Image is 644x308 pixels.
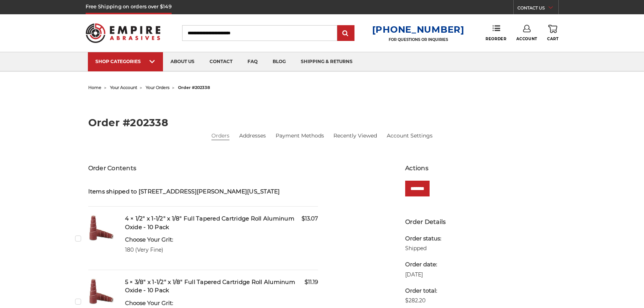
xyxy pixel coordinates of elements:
[302,214,318,223] span: $13.07
[486,25,506,41] a: Reorder
[293,52,360,71] a: shipping & returns
[265,52,293,71] a: blog
[88,214,115,241] img: Cartridge Roll 1/2" x 1-1/2" x 1/8" Full Tapered
[88,85,101,90] a: home
[372,37,465,42] p: FOR QUESTIONS OR INQUIRIES
[88,187,318,196] h5: Items shipped to [STREET_ADDRESS][PERSON_NAME][US_STATE]
[305,278,318,287] span: $11.19
[202,52,240,71] a: contact
[405,287,456,295] dt: Order total:
[486,36,506,41] span: Reorder
[516,36,537,41] span: Account
[372,24,465,35] a: [PHONE_NUMBER]
[110,85,137,90] a: your account
[405,234,456,243] dt: Order status:
[333,132,377,140] a: Recently Viewed
[211,132,229,140] a: Orders
[178,85,210,90] span: order #202338
[125,246,173,254] dd: 180 (Very Fine)
[125,299,173,308] dt: Choose Your Grit:
[86,18,161,48] img: Empire Abrasives
[405,164,556,173] h3: Actions
[88,164,318,173] h3: Order Contents
[547,36,558,41] span: Cart
[387,132,433,140] a: Account Settings
[405,260,456,269] dt: Order date:
[276,132,324,140] a: Payment Methods
[517,4,558,14] a: CONTACT US
[95,59,155,64] div: SHOP CATEGORIES
[88,278,115,304] img: Cartridge Roll 3/8" x 1-1/2" x 1/8" Full Tapered
[125,236,173,244] dt: Choose Your Grit:
[239,132,266,140] a: Addresses
[125,214,318,231] h5: 4 × 1/2" x 1-1/2" x 1/8" Full Tapered Cartridge Roll Aluminum Oxide - 10 Pack
[163,52,202,71] a: about us
[338,26,353,41] input: Submit
[405,271,456,279] dd: [DATE]
[405,245,456,252] dd: Shipped
[547,25,558,41] a: Cart
[405,217,556,226] h3: Order Details
[240,52,265,71] a: faq
[88,118,556,128] h2: Order #202338
[146,85,169,90] a: your orders
[405,297,456,305] dd: $282.20
[125,278,318,295] h5: 5 × 3/8" x 1-1/2" x 1/8" Full Tapered Cartridge Roll Aluminum Oxide - 10 Pack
